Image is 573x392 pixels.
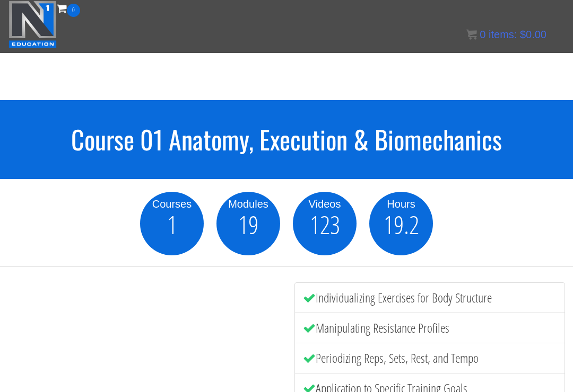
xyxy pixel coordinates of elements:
span: 19 [238,212,258,237]
a: Trainer Directory [374,48,446,100]
span: 123 [310,212,340,237]
div: Hours [369,196,433,212]
li: Periodizing Reps, Sets, Rest, and Tempo [294,343,565,373]
bdi: 0.00 [520,29,546,40]
a: Certs [41,48,74,100]
span: 0 [480,29,485,40]
div: Videos [293,196,357,212]
a: Log In [528,48,565,100]
a: FREE Course [164,48,228,100]
span: items: [489,29,517,40]
span: 1 [167,212,177,237]
a: Terms & Conditions [446,48,528,100]
a: Why N1? [268,48,315,100]
a: Contact [228,48,268,100]
a: Course List [74,48,126,100]
div: Modules [216,196,280,212]
span: 0 [67,4,80,17]
span: $ [520,29,526,40]
a: Testimonials [315,48,374,100]
div: Courses [140,196,204,212]
img: icon11.png [466,29,477,40]
li: Individualizing Exercises for Body Structure [294,282,565,313]
a: 0 [57,1,80,15]
a: Events [126,48,164,100]
img: n1-education [8,1,57,48]
a: 0 items: $0.00 [466,29,546,40]
li: Manipulating Resistance Profiles [294,313,565,343]
span: 19.2 [384,212,419,237]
